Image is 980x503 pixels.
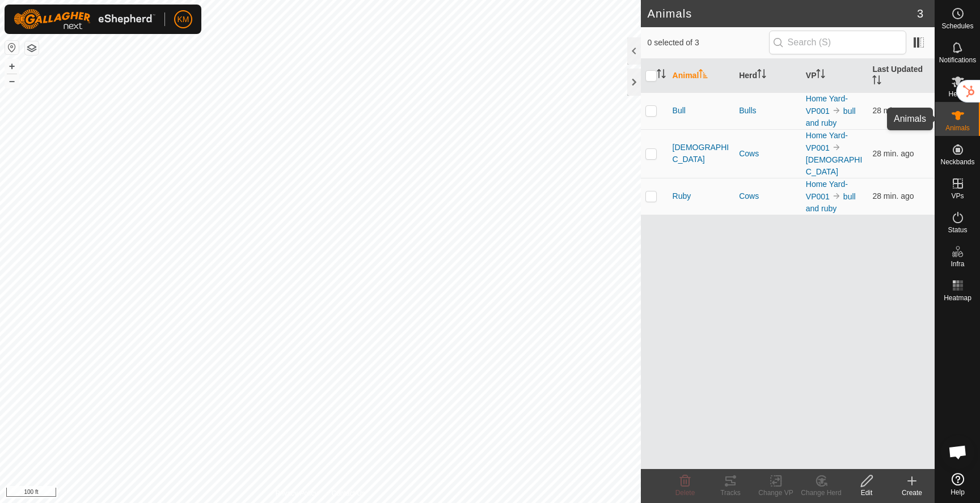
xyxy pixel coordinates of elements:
[25,41,39,55] button: Map Layers
[806,131,848,152] a: Home Yard-VP001
[948,227,967,233] span: Status
[734,59,801,93] th: Herd
[951,193,964,199] span: VPs
[708,488,753,498] div: Tracks
[806,155,863,176] a: [DEMOGRAPHIC_DATA]
[935,468,980,500] a: Help
[948,91,966,97] span: Herds
[917,5,923,22] span: 3
[872,191,914,201] span: Sep 25, 2025, 5:06 AM
[801,59,868,93] th: VP
[331,488,365,498] a: Contact Us
[941,23,973,29] span: Schedules
[951,261,964,267] span: Infra
[944,295,971,301] span: Heatmap
[5,41,19,54] button: Reset Map
[648,7,917,20] h2: Animals
[939,57,976,63] span: Notifications
[769,31,906,54] input: Search (S)
[757,71,766,80] p-sorticon: Activate to sort
[889,488,935,498] div: Create
[673,142,730,165] span: [DEMOGRAPHIC_DATA]
[276,488,318,498] a: Privacy Policy
[668,59,735,93] th: Animal
[5,74,19,88] button: –
[872,106,914,115] span: Sep 25, 2025, 5:06 AM
[675,489,695,497] span: Delete
[657,71,666,80] p-sorticon: Activate to sort
[872,77,881,86] p-sorticon: Activate to sort
[673,190,691,202] span: Ruby
[872,149,914,158] span: Sep 25, 2025, 5:06 AM
[699,71,708,80] p-sorticon: Activate to sort
[832,191,841,201] img: to
[806,106,856,127] a: bull and ruby
[832,143,841,152] img: to
[941,435,975,469] div: Open chat
[799,488,844,498] div: Change Herd
[753,488,799,498] div: Change VP
[832,106,841,115] img: to
[816,71,825,80] p-sorticon: Activate to sort
[739,148,797,160] div: Cows
[673,105,686,117] span: Bull
[5,59,19,73] button: +
[945,125,970,131] span: Animals
[806,94,848,116] a: Home Yard-VP001
[178,14,189,25] span: KM
[844,488,889,498] div: Edit
[951,489,965,496] span: Help
[14,9,155,29] img: Gallagher Logo
[648,37,769,49] span: 0 selected of 3
[739,105,797,117] div: Bulls
[739,190,797,202] div: Cows
[806,192,856,213] a: bull and ruby
[940,159,974,165] span: Neckbands
[868,59,935,93] th: Last Updated
[806,180,848,201] a: Home Yard-VP001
